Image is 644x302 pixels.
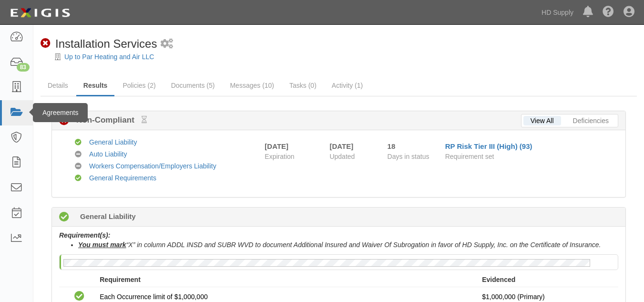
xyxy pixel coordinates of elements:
[69,115,147,126] b: Non-Compliant
[445,142,532,150] a: RP Risk Tier III (High) (93)
[388,141,438,151] div: Since 09/22/2025
[164,76,222,95] a: Documents (5)
[329,141,373,151] div: [DATE]
[33,103,88,122] div: Agreements
[59,212,69,222] i: Compliant 18 days (since 09/22/2025)
[325,76,370,95] a: Activity (1)
[223,76,281,95] a: Messages (10)
[7,4,73,21] img: logo-5460c22ac91f19d4615b14bd174203de0afe785f0fc80cf4dbbc73dc1793850b.png
[329,153,355,160] span: Updated
[265,152,322,161] span: Expiration
[59,231,110,239] b: Requirement(s):
[537,3,578,22] a: HD Supply
[75,151,82,158] i: No Coverage
[41,36,157,52] div: Installation Services
[55,37,157,50] span: Installation Services
[17,63,30,72] div: 83
[142,116,147,124] small: Pending Review
[89,150,127,158] a: Auto Liability
[482,276,515,283] strong: Evidenced
[603,7,614,18] i: Help Center - Complianz
[100,293,207,301] span: Each Occurrence limit of $1,000,000
[64,53,154,61] a: Up to Par Heating and Air LLC
[80,211,136,221] b: General Liability
[566,116,616,125] a: Deficiencies
[89,174,156,182] a: General Requirements
[265,141,288,151] div: [DATE]
[523,116,561,125] a: View All
[75,175,82,182] i: Compliant
[74,292,84,302] i: Compliant
[59,116,69,126] i: Non-Compliant
[388,153,429,160] span: Days in status
[75,139,82,146] i: Compliant
[100,276,141,283] strong: Requirement
[41,39,51,49] i: Non-Compliant
[115,76,163,95] a: Policies (2)
[78,241,126,249] u: You must mark
[89,138,137,146] a: General Liability
[75,163,82,170] i: No Coverage
[41,76,75,95] a: Details
[78,241,601,249] i: “X” in column ADDL INSD and SUBR WVD to document Additional Insured and Waiver Of Subrogation in ...
[89,162,216,170] a: Workers Compensation/Employers Liability
[161,39,173,49] i: 2 scheduled workflows
[445,153,494,160] span: Requirement set
[76,76,115,96] a: Results
[282,76,324,95] a: Tasks (0)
